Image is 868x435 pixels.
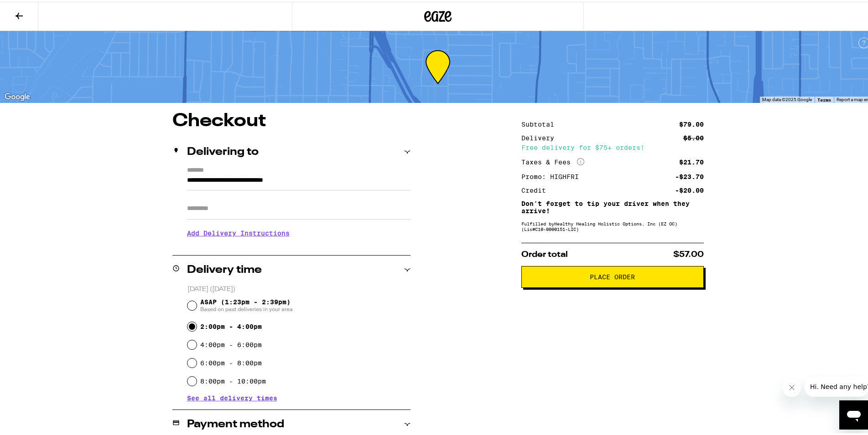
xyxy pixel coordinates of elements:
[187,393,277,399] button: See all delivery times
[187,263,262,274] h2: Delivery time
[521,219,704,230] div: Fulfilled by Healthy Healing Holistic Options, Inc (EZ OC) (Lic# C10-0000151-LIC )
[521,185,552,192] div: Credit
[521,172,585,178] div: Promo: HIGHFRI
[817,95,831,101] a: Terms
[200,297,293,311] span: ASAP (1:23pm - 2:39pm)
[187,283,411,292] p: [DATE] ([DATE])
[5,6,66,14] span: Hi. Need any help?
[762,95,812,100] span: Map data ©2025 Google
[521,133,561,139] div: Delivery
[2,89,32,101] a: Open this area in Google Maps (opens a new window)
[521,198,704,213] p: Don't forget to tip your driver when they arrive!
[200,321,262,328] label: 2:00pm - 4:00pm
[675,185,704,192] div: -$20.00
[521,119,561,126] div: Subtotal
[521,249,568,257] span: Order total
[200,376,266,383] label: 8:00pm - 10:00pm
[187,145,259,156] h2: Delivering to
[187,417,284,428] h2: Payment method
[187,242,411,249] p: We'll contact you at [PHONE_NUMBER] when we arrive
[783,377,801,395] iframe: Close message
[521,264,704,286] button: Place Order
[521,143,704,149] div: Free delivery for $75+ orders!
[200,339,262,347] label: 4:00pm - 6:00pm
[200,358,262,365] label: 6:00pm - 8:00pm
[679,157,704,164] div: $21.70
[521,156,584,164] div: Taxes & Fees
[172,110,411,128] h1: Checkout
[683,133,704,139] div: $5.00
[675,172,704,178] div: -$23.70
[187,221,411,242] h3: Add Delivery Instructions
[679,119,704,126] div: $79.00
[200,304,293,311] span: Based on past deliveries in your area
[590,272,635,278] span: Place Order
[673,249,704,257] span: $57.00
[2,89,32,101] img: Google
